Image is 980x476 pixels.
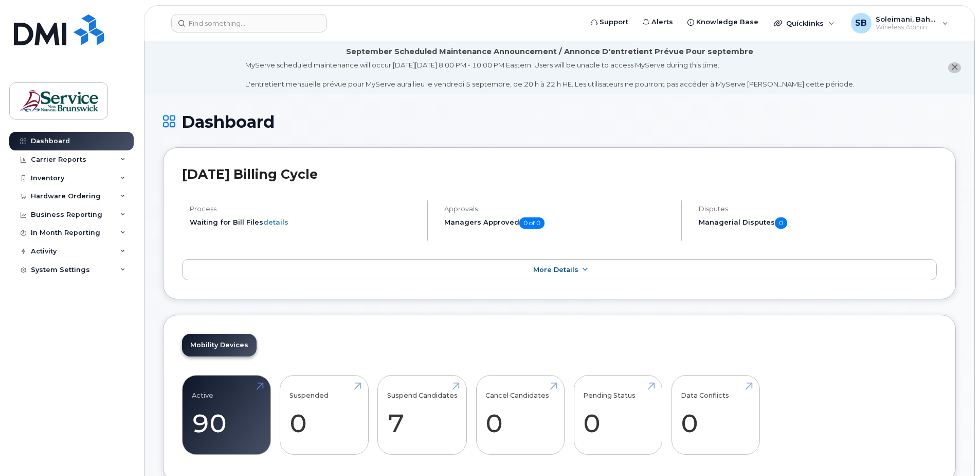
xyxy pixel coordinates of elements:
a: Cancel Candidates 0 [485,381,555,449]
a: Suspend Candidates 7 [387,381,458,449]
div: September Scheduled Maintenance Announcement / Annonce D'entretient Prévue Pour septembre [346,46,753,57]
h5: Managers Approved [444,217,673,229]
div: MyServe scheduled maintenance will occur [DATE][DATE] 8:00 PM - 10:00 PM Eastern. Users will be u... [245,60,855,89]
a: Pending Status 0 [583,381,652,449]
h2: [DATE] Billing Cycle [182,166,937,182]
a: details [263,218,288,226]
h1: Dashboard [163,113,956,131]
a: Suspended 0 [289,381,359,449]
button: close notification [948,62,961,73]
span: 0 of 0 [519,217,545,229]
h4: Process [190,205,418,213]
li: Waiting for Bill Files [190,217,418,227]
a: Mobility Devices [182,334,257,356]
a: Active 90 [192,381,261,449]
h5: Managerial Disputes [699,217,937,229]
span: More Details [533,266,578,274]
h4: Disputes [699,205,937,213]
h4: Approvals [444,205,673,213]
span: 0 [775,217,787,229]
a: Data Conflicts 0 [681,381,750,449]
